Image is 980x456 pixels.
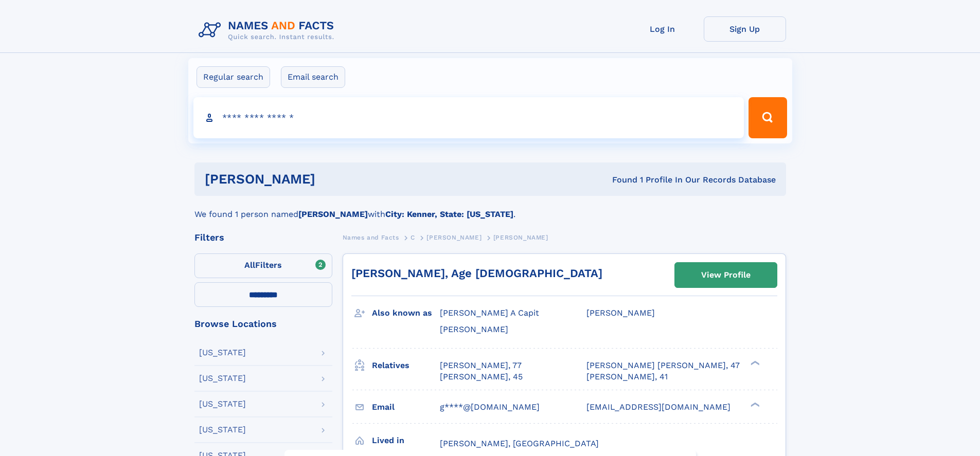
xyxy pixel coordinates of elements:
[199,426,246,434] div: [US_STATE]
[372,398,440,416] h3: Email
[440,324,508,334] span: [PERSON_NAME]
[194,196,786,221] div: We found 1 person named with .
[351,267,602,280] a: [PERSON_NAME], Age [DEMOGRAPHIC_DATA]
[199,374,246,382] div: [US_STATE]
[426,234,482,241] span: [PERSON_NAME]
[748,401,760,408] div: ❯
[194,319,332,329] div: Browse Locations
[197,66,270,88] label: Regular search
[704,16,786,42] a: Sign Up
[411,231,415,244] a: C
[372,304,440,322] h3: Also known as
[281,66,345,88] label: Email search
[493,234,548,241] span: [PERSON_NAME]
[440,308,539,318] span: [PERSON_NAME] A Capit
[193,97,744,138] input: search input
[586,360,740,371] a: [PERSON_NAME] [PERSON_NAME], 47
[426,231,482,244] a: [PERSON_NAME]
[199,400,246,408] div: [US_STATE]
[464,174,776,186] div: Found 1 Profile In Our Records Database
[199,349,246,357] div: [US_STATE]
[749,97,787,138] button: Search Button
[440,371,523,382] a: [PERSON_NAME], 45
[411,234,415,241] span: C
[621,16,704,42] a: Log In
[194,253,332,278] label: Filters
[701,263,751,287] div: View Profile
[440,439,599,448] span: [PERSON_NAME], [GEOGRAPHIC_DATA]
[586,402,730,412] span: [EMAIL_ADDRESS][DOMAIN_NAME]
[244,260,255,270] span: All
[586,371,668,382] a: [PERSON_NAME], 41
[372,357,440,374] h3: Relatives
[205,173,464,186] h1: [PERSON_NAME]
[440,360,522,371] a: [PERSON_NAME], 77
[343,231,399,244] a: Names and Facts
[372,432,440,449] h3: Lived in
[748,359,760,366] div: ❯
[194,16,343,44] img: Logo Names and Facts
[385,209,513,219] b: City: Kenner, State: [US_STATE]
[675,263,777,287] a: View Profile
[298,209,368,219] b: [PERSON_NAME]
[586,308,655,318] span: [PERSON_NAME]
[194,233,332,242] div: Filters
